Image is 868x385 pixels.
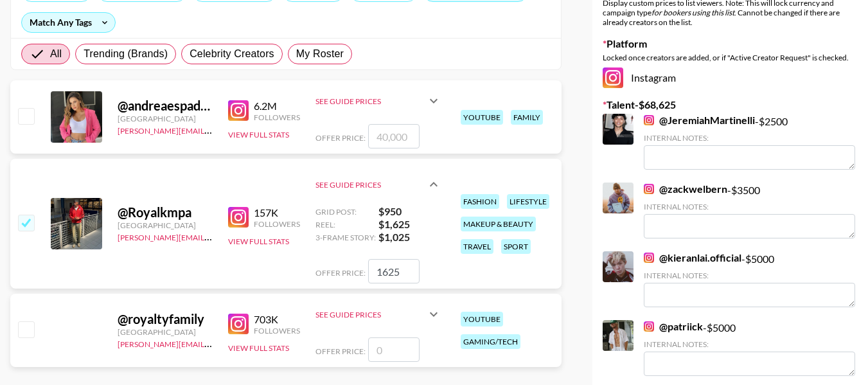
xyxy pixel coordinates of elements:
div: - $ 2500 [644,114,855,170]
span: Celebrity Creators [190,46,274,62]
img: Instagram [644,321,654,332]
div: Internal Notes: [644,133,855,143]
img: Instagram [228,100,249,121]
img: Instagram [603,67,623,88]
label: Platform [603,37,858,50]
strong: $ 950 [378,205,441,218]
span: Trending (Brands) [84,46,168,62]
div: 6.2M [254,100,300,112]
em: for bookers using this list [651,8,734,17]
div: travel [461,239,493,254]
button: View Full Stats [228,130,289,139]
input: 1,625 [368,259,420,283]
label: Talent - $ 68,625 [603,98,858,111]
div: youtube [461,312,503,327]
div: makeup & beauty [461,217,536,231]
div: Internal Notes: [644,271,855,280]
a: @JeremiahMartinelli [644,114,755,127]
div: Locked once creators are added, or if "Active Creator Request" is checked. [603,53,858,62]
div: 703K [254,313,300,326]
span: 3-Frame Story: [315,233,376,242]
span: Reel: [315,220,376,229]
img: Instagram [644,253,654,263]
div: [GEOGRAPHIC_DATA] [118,327,213,337]
div: See Guide Prices [315,310,426,319]
span: Offer Price: [315,346,366,356]
img: Instagram [644,115,654,125]
img: Instagram [644,184,654,194]
div: @ andreaespadatv [118,98,213,114]
strong: $ 1,025 [378,231,441,244]
div: Instagram [603,67,858,88]
a: [PERSON_NAME][EMAIL_ADDRESS][DOMAIN_NAME] [118,337,308,349]
div: [GEOGRAPHIC_DATA] [118,220,213,230]
strong: $ 1,625 [378,218,441,231]
div: Internal Notes: [644,339,855,349]
img: Instagram [228,314,249,334]
div: [GEOGRAPHIC_DATA] [118,114,213,123]
span: Offer Price: [315,133,366,143]
button: View Full Stats [228,343,289,353]
div: - $ 5000 [644,320,855,376]
div: See Guide Prices [315,85,441,116]
div: Followers [254,112,300,122]
div: gaming/tech [461,334,520,349]
span: Offer Price: [315,268,366,278]
div: sport [501,239,531,254]
div: Internal Notes: [644,202,855,211]
div: - $ 5000 [644,251,855,307]
a: @kieranlai.official [644,251,741,264]
button: View Full Stats [228,237,289,246]
div: See Guide Prices [315,205,441,244]
div: lifestyle [507,194,549,209]
div: - $ 3500 [644,183,855,238]
div: family [511,110,543,125]
span: All [50,46,62,62]
div: See Guide Prices [315,180,426,190]
div: Followers [254,326,300,336]
div: See Guide Prices [315,164,441,205]
div: Match Any Tags [22,13,115,32]
div: youtube [461,110,503,125]
span: Grid Post: [315,207,376,217]
a: [PERSON_NAME][EMAIL_ADDRESS][DOMAIN_NAME] [118,123,308,136]
input: 0 [368,337,420,362]
div: See Guide Prices [315,299,441,330]
span: My Roster [296,46,344,62]
img: Instagram [228,207,249,228]
div: 157K [254,206,300,219]
a: @zackwelbern [644,183,727,195]
a: [PERSON_NAME][EMAIL_ADDRESS][PERSON_NAME][DOMAIN_NAME] [118,230,369,242]
input: 40,000 [368,124,420,148]
div: @ royaltyfamily [118,311,213,327]
div: @ Royalkmpa [118,204,213,220]
div: fashion [461,194,499,209]
div: See Guide Prices [315,96,426,106]
a: @patriick [644,320,703,333]
div: Followers [254,219,300,229]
